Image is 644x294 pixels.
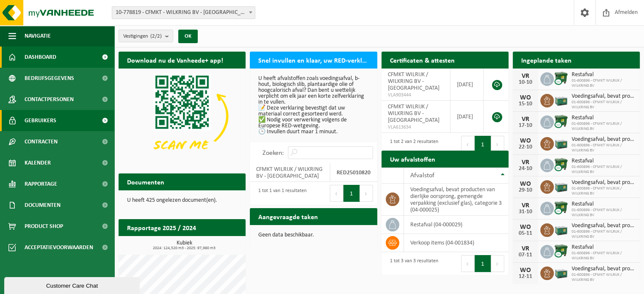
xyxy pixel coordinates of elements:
div: VR [517,73,534,80]
span: Voedingsafval, bevat producten van dierlijke oorsprong, gemengde verpakking (exc... [572,179,636,186]
div: VR [517,202,534,209]
h2: Uw afvalstoffen [381,151,444,167]
span: Acceptatievoorwaarden [25,237,93,258]
span: Restafval [572,201,636,208]
img: WB-1100-CU [554,244,568,258]
span: 01-600896 - CFMKT WILRIJK / WILKRING BV [572,251,636,261]
td: verkoop items (04-001834) [404,234,509,252]
button: Next [491,136,504,153]
span: VLA613634 [388,124,444,131]
span: 01-600896 - CFMKT WILRIJK / WILKRING BV [572,229,636,239]
img: PB-LB-0680-HPE-GN-01 [554,179,568,193]
h2: Ingeplande taken [513,52,580,68]
div: VR [517,116,534,123]
span: Restafval [572,244,636,251]
button: Previous [330,185,343,202]
span: Voedingsafval, bevat producten van dierlijke oorsprong, gemengde verpakking (exc... [572,93,636,100]
span: 10-778819 - CFMKT - WILKRING BV - WILRIJK [112,6,255,19]
button: OK [178,30,198,43]
div: 10-10 [517,80,534,85]
span: Restafval [572,158,636,165]
span: 01-600896 - CFMKT WILRIJK / WILKRING BV [572,121,636,132]
span: 01-600896 - CFMKT WILRIJK / WILKRING BV [572,165,636,175]
span: VLA903444 [388,92,444,99]
button: Vestigingen(2/2) [119,30,173,42]
span: 01-600896 - CFMKT WILRIJK / WILKRING BV [572,143,636,153]
td: [DATE] [451,101,484,133]
label: Zoeken: [263,150,284,157]
h2: Certificaten & attesten [381,52,463,68]
span: 10-778819 - CFMKT - WILKRING BV - WILRIJK [112,7,255,19]
div: 1 tot 3 van 3 resultaten [386,254,438,273]
div: 1 tot 1 van 1 resultaten [254,184,307,203]
span: 01-600896 - CFMKT WILRIJK / WILKRING BV [572,272,636,283]
button: Previous [461,255,475,272]
button: 1 [475,136,491,153]
span: 01-600896 - CFMKT WILRIJK / WILKRING BV [572,186,636,196]
span: Navigatie [25,25,51,47]
h2: Aangevraagde taken [250,208,326,225]
span: Documenten [25,195,61,216]
img: PB-LB-0680-HPE-GN-01 [554,93,568,107]
button: Next [360,185,373,202]
img: WB-1100-CU [554,157,568,172]
h2: Rapportage 2025 / 2024 [119,219,205,236]
div: 24-10 [517,166,534,172]
span: Afvalstof [410,172,434,179]
td: [DATE] [451,69,484,101]
span: Vestigingen [123,30,162,43]
count: (2/2) [150,33,162,39]
h2: Download nu de Vanheede+ app! [119,52,232,68]
div: VR [517,245,534,252]
span: CFMKT WILRIJK / WILKRING BV - [GEOGRAPHIC_DATA] [388,104,439,124]
div: 17-10 [517,123,534,129]
span: Dashboard [25,47,56,68]
span: Restafval [572,115,636,121]
button: 1 [343,185,360,202]
button: 1 [475,255,491,272]
span: 2024: 124,520 m3 - 2025: 97,980 m3 [123,246,246,250]
p: U heeft afvalstoffen zoals voedingsafval, b-hout, biologisch slib, plantaardige olie of hoogcalor... [258,76,368,135]
iframe: chat widget [4,275,141,294]
img: PB-LB-0680-HPE-GN-01 [554,265,568,280]
span: Rapportage [25,173,57,195]
span: Contracten [25,131,58,152]
div: 07-11 [517,252,534,258]
span: 01-600896 - CFMKT WILRIJK / WILKRING BV [572,78,636,88]
div: VR [517,159,534,166]
p: U heeft 425 ongelezen document(en). [127,198,237,203]
span: 01-600896 - CFMKT WILRIJK / WILKRING BV [572,100,636,110]
div: 31-10 [517,209,534,215]
img: PB-LB-0680-HPE-GN-01 [554,136,568,150]
div: WO [517,224,534,231]
p: Geen data beschikbaar. [258,232,368,238]
strong: RED25010820 [337,170,370,176]
td: voedingsafval, bevat producten van dierlijke oorsprong, gemengde verpakking (exclusief glas), cat... [404,184,509,216]
div: 12-11 [517,274,534,280]
span: Voedingsafval, bevat producten van dierlijke oorsprong, gemengde verpakking (exc... [572,266,636,272]
img: WB-1100-CU [554,201,568,215]
div: WO [517,94,534,101]
img: WB-1100-CU [554,71,568,85]
span: 01-600896 - CFMKT WILRIJK / WILKRING BV [572,208,636,218]
h3: Kubiek [123,240,246,250]
span: Kalender [25,152,51,173]
span: Bedrijfsgegevens [25,68,74,89]
div: 1 tot 2 van 2 resultaten [386,135,438,154]
div: 29-10 [517,187,534,193]
td: CFMKT WILRIJK / WILKRING BV - [GEOGRAPHIC_DATA] [250,163,330,182]
span: Contactpersonen [25,89,74,110]
img: WB-1100-CU [554,114,568,129]
div: WO [517,267,534,274]
img: Download de VHEPlus App [119,69,246,164]
div: 22-10 [517,144,534,150]
h2: Snel invullen en klaar, uw RED-verklaring voor 2025 [250,52,377,68]
span: Gebruikers [25,110,56,131]
span: Voedingsafval, bevat producten van dierlijke oorsprong, gemengde verpakking (exc... [572,136,636,143]
span: Restafval [572,71,636,78]
div: WO [517,181,534,187]
div: 05-11 [517,231,534,236]
h2: Documenten [119,173,173,190]
div: WO [517,137,534,144]
img: PB-LB-0680-HPE-GN-01 [554,222,568,236]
